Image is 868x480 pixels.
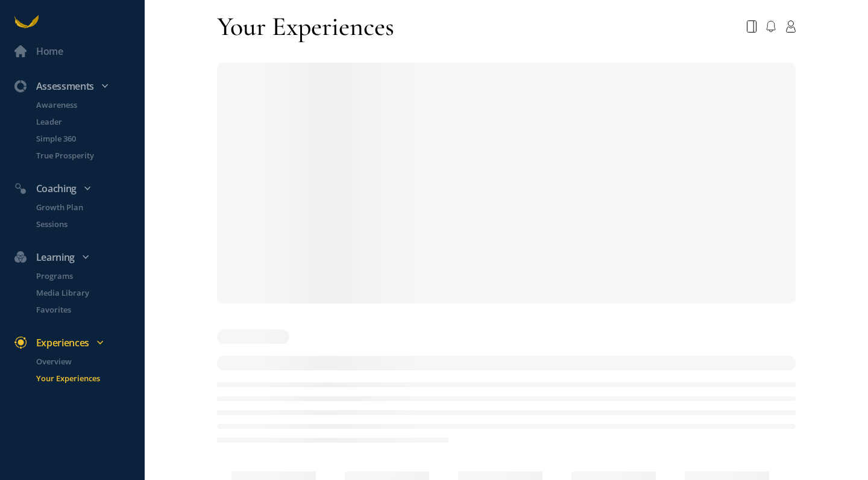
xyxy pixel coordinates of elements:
[22,372,145,384] a: Your Experiences
[22,218,145,230] a: Sessions
[7,78,149,94] div: Assessments
[7,335,149,351] div: Experiences
[36,287,142,299] p: Media Library
[36,304,142,316] p: Favorites
[36,372,142,384] p: Your Experiences
[36,43,63,59] div: Home
[7,249,149,265] div: Learning
[36,218,142,230] p: Sessions
[22,355,145,367] a: Overview
[36,149,142,161] p: True Prosperity
[7,181,149,196] div: Coaching
[22,99,145,111] a: Awareness
[22,132,145,145] a: Simple 360
[22,270,145,282] a: Programs
[22,287,145,299] a: Media Library
[36,99,142,111] p: Awareness
[36,270,142,282] p: Programs
[36,355,142,367] p: Overview
[22,116,145,128] a: Leader
[36,201,142,213] p: Growth Plan
[22,201,145,213] a: Growth Plan
[22,149,145,161] a: True Prosperity
[36,116,142,128] p: Leader
[217,10,394,43] div: Your Experiences
[36,132,142,145] p: Simple 360
[22,304,145,316] a: Favorites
